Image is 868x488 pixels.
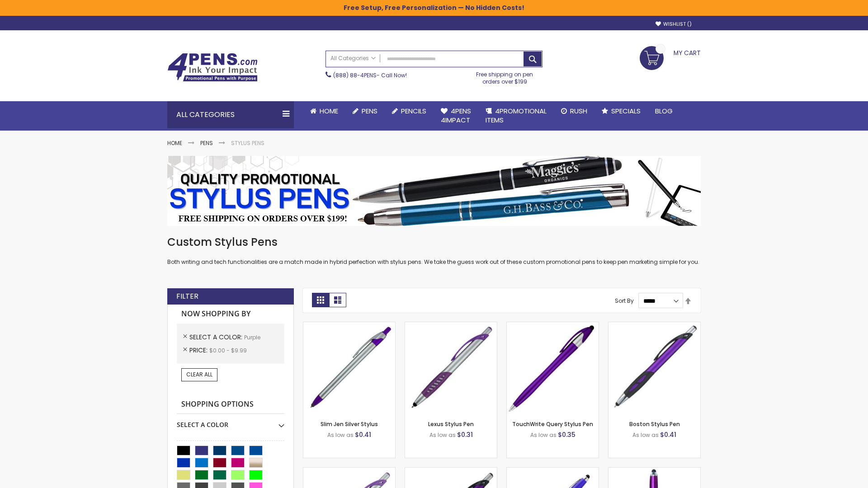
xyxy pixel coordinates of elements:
a: Sierra Stylus Twist Pen-Purple [507,467,599,475]
a: Clear All [181,368,217,381]
strong: Stylus Pens [231,139,264,147]
span: Rush [570,106,587,116]
a: Lexus Stylus Pen [428,420,474,428]
a: Rush [554,101,594,121]
a: Pens [200,139,213,147]
span: 4PROMOTIONAL ITEMS [486,106,547,125]
span: $0.41 [660,430,676,439]
span: 4Pens 4impact [441,106,471,125]
label: Sort By [615,297,634,305]
a: Lexus Stylus Pen-Purple [405,322,497,329]
strong: Shopping Options [177,395,284,414]
span: Price [189,346,209,355]
a: Slim Jen Silver Stylus [321,420,378,428]
span: $0.31 [457,430,473,439]
span: Specials [611,106,641,116]
span: $0.00 - $9.99 [209,347,247,354]
img: TouchWrite Query Stylus Pen-Purple [507,322,599,414]
a: Boston Stylus Pen [629,420,680,428]
span: $0.41 [355,430,371,439]
img: 4Pens Custom Pens and Promotional Products [167,53,258,82]
strong: Now Shopping by [177,305,284,324]
a: Home [167,139,182,147]
a: Boston Stylus Pen-Purple [609,322,700,329]
a: TouchWrite Query Stylus Pen [512,420,593,428]
span: As low as [530,431,557,439]
a: Wishlist [656,21,692,28]
a: Lexus Metallic Stylus Pen-Purple [405,467,497,475]
a: All Categories [326,51,380,66]
a: Slim Jen Silver Stylus-Purple [303,322,395,329]
span: $0.35 [558,430,576,439]
a: (888) 88-4PENS [333,71,377,79]
a: TouchWrite Command Stylus Pen-Purple [609,467,700,475]
img: Boston Stylus Pen-Purple [609,322,700,414]
span: Purple [244,333,260,341]
div: Both writing and tech functionalities are a match made in hybrid perfection with stylus pens. We ... [167,235,701,266]
a: TouchWrite Query Stylus Pen-Purple [507,322,599,329]
a: Boston Silver Stylus Pen-Purple [303,467,395,475]
span: As low as [327,431,354,439]
div: Select A Color [177,414,284,429]
a: 4Pens4impact [434,101,478,131]
a: Pens [345,101,385,121]
div: All Categories [167,101,294,128]
span: Clear All [186,371,212,378]
span: Home [320,106,338,116]
span: - Call Now! [333,71,407,79]
a: Specials [594,101,648,121]
span: All Categories [330,55,376,62]
span: Pencils [401,106,426,116]
img: Stylus Pens [167,156,701,226]
img: Slim Jen Silver Stylus-Purple [303,322,395,414]
a: 4PROMOTIONALITEMS [478,101,554,131]
span: Blog [655,106,673,116]
strong: Filter [176,291,198,301]
span: Select A Color [189,333,244,342]
strong: Grid [312,293,329,307]
span: As low as [632,431,659,439]
div: Free shipping on pen orders over $199 [467,67,543,85]
a: Pencils [385,101,434,121]
span: As low as [429,431,456,439]
span: Pens [362,106,377,116]
a: Home [303,101,345,121]
h1: Custom Stylus Pens [167,235,701,249]
a: Blog [648,101,680,121]
img: Lexus Stylus Pen-Purple [405,322,497,414]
